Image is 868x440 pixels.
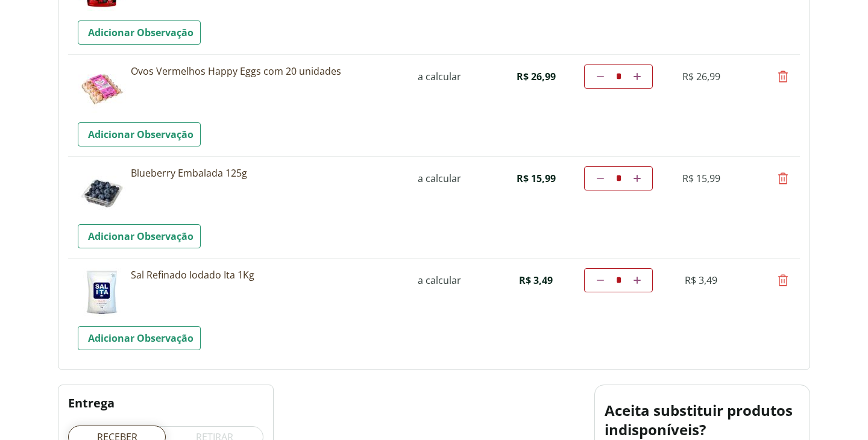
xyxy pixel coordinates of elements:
a: Blueberry Embalada 125g [131,166,396,180]
a: Adicionar Observação [78,326,201,350]
a: Ovos Vermelhos Happy Eggs com 20 unidades [131,64,396,78]
span: a calcular [418,274,461,287]
img: Ovos Vermelhos Happy Eggs com 20 unidades [78,64,126,113]
a: Adicionar Observação [78,122,201,146]
a: Sal Refinado Iodado Ita 1Kg [131,268,396,281]
span: a calcular [418,172,461,185]
span: R$ 26,99 [682,70,720,83]
span: R$ 3,49 [685,274,717,287]
h2: Entrega [68,395,263,411]
span: R$ 15,99 [682,172,720,185]
a: Adicionar Observação [78,20,201,45]
span: R$ 3,49 [519,274,553,287]
img: Blueberry Embalada 125g [78,166,126,215]
span: R$ 26,99 [517,70,556,83]
span: a calcular [418,70,461,83]
a: Adicionar Observação [78,224,201,248]
span: R$ 15,99 [517,172,556,185]
h2: Aceita substituir produtos indisponíveis? [605,401,800,439]
img: Sal Refinado Iodado Ita 1Kg [78,268,126,316]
